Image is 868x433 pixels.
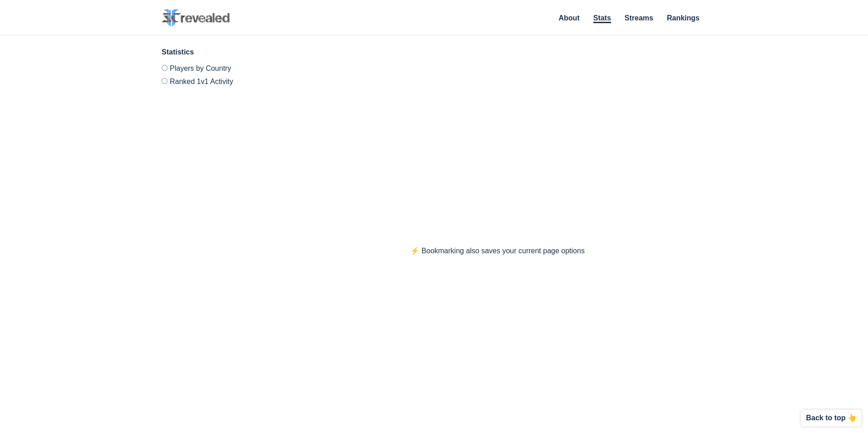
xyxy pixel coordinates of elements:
[162,65,168,71] input: Players by Country
[559,14,580,22] a: About
[162,9,230,27] img: SC2 Revealed
[162,74,271,85] label: Ranked 1v1 Activity
[162,47,271,58] h3: Statistics
[667,14,700,22] a: Rankings
[162,78,168,84] input: Ranked 1v1 Activity
[162,65,271,74] label: Players by Country
[593,14,611,23] a: Stats
[625,14,653,22] a: Streams
[392,246,603,256] p: ⚡️ Bookmarking also saves your current page options
[806,414,857,422] p: Back to top 👆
